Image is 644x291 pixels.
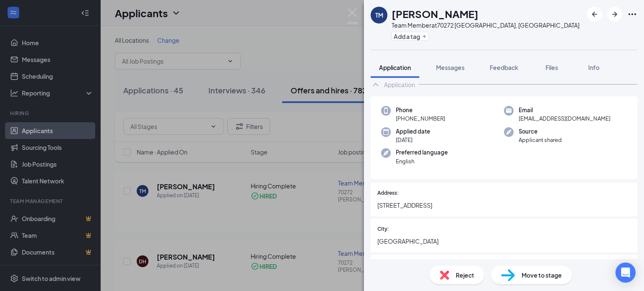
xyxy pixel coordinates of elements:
[615,263,636,283] div: Open Intercom Messenger
[456,270,474,280] span: Reject
[392,21,579,29] div: Team Member at 70272 [GEOGRAPHIC_DATA], [GEOGRAPHIC_DATA]
[627,9,637,19] svg: Ellipses
[396,127,430,136] span: Applied date
[377,225,389,233] span: City:
[384,80,415,89] div: Application
[519,136,562,144] span: Applicant shared
[610,9,620,19] svg: ArrowRight
[396,106,445,114] span: Phone
[607,7,622,22] button: ArrowRight
[396,114,445,123] span: [PHONE_NUMBER]
[490,64,518,71] span: Feedback
[392,7,478,21] h1: [PERSON_NAME]
[588,64,600,71] span: Info
[377,201,631,210] span: [STREET_ADDRESS]
[392,32,429,41] button: PlusAdd a tag
[519,114,610,123] span: [EMAIL_ADDRESS][DOMAIN_NAME]
[377,237,631,246] span: [GEOGRAPHIC_DATA]
[587,7,602,22] button: ArrowLeftNew
[371,80,381,90] svg: ChevronUp
[377,189,399,197] span: Address:
[396,148,448,157] span: Preferred language
[436,64,465,71] span: Messages
[545,64,558,71] span: Files
[422,34,427,39] svg: Plus
[379,64,411,71] span: Application
[375,11,383,19] div: TM
[396,136,430,144] span: [DATE]
[519,106,610,114] span: Email
[522,270,562,280] span: Move to stage
[396,157,448,165] span: English
[589,9,600,19] svg: ArrowLeftNew
[519,127,562,136] span: Source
